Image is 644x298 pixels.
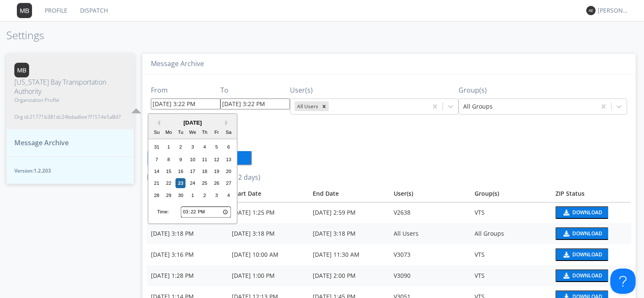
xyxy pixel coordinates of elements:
[572,231,602,236] div: Download
[598,6,629,15] div: [PERSON_NAME]
[152,166,162,176] div: Choose Sunday, September 14th, 2025
[14,96,126,104] span: Organization Profile
[152,178,162,189] div: Choose Sunday, September 21st, 2025
[212,190,222,200] div: Choose Friday, October 3rd, 2025
[389,185,470,202] th: User(s)
[152,154,162,165] div: Choose Sunday, September 7th, 2025
[475,271,547,280] div: VTS
[313,229,385,238] div: [DATE] 3:18 PM
[6,157,134,184] button: Version:1.2.203
[586,6,596,15] img: 373638.png
[151,271,223,280] div: [DATE] 1:28 PM
[14,63,29,77] img: 373638.png
[200,166,210,176] div: Choose Thursday, September 18th, 2025
[152,190,162,200] div: Choose Sunday, September 28th, 2025
[200,190,210,200] div: Choose Thursday, October 2nd, 2025
[232,271,304,280] div: [DATE] 1:00 PM
[562,273,569,279] img: download media button
[555,206,627,219] a: download media buttonDownload
[164,178,174,189] div: Choose Monday, September 22nd, 2025
[200,178,210,189] div: Choose Thursday, September 25th, 2025
[152,142,162,152] div: Choose Sunday, August 31st, 2025
[212,142,222,152] div: Choose Friday, September 5th, 2025
[200,154,210,165] div: Choose Thursday, September 11th, 2025
[151,250,223,259] div: [DATE] 3:16 PM
[232,229,304,238] div: [DATE] 3:18 PM
[212,166,222,176] div: Choose Friday, September 19th, 2025
[562,252,569,258] img: download media button
[459,87,627,94] h3: Group(s)
[309,185,389,202] th: Toggle SortBy
[6,54,134,130] button: [US_STATE] Bay Transportation AuthorityOrganization ProfileOrg id:21771b381dc24bdaa6ee7f1514e5a8d7
[164,142,174,152] div: Choose Monday, September 1st, 2025
[212,154,222,165] div: Choose Friday, September 12th, 2025
[152,128,162,138] div: Su
[147,174,631,181] h3: Export History (expires after 2 days)
[295,101,319,111] div: All Users
[164,128,174,138] div: Mo
[151,141,235,201] div: month 2025-09
[176,190,186,200] div: Choose Tuesday, September 30th, 2025
[394,271,466,280] div: V3090
[220,87,290,94] h3: To
[14,113,126,120] span: Org id: 21771b381dc24bdaa6ee7f1514e5a8d7
[313,208,385,217] div: [DATE] 2:59 PM
[313,250,385,259] div: [DATE] 11:30 AM
[224,154,234,165] div: Choose Saturday, September 13th, 2025
[232,208,304,217] div: [DATE] 1:25 PM
[188,178,198,189] div: Choose Wednesday, September 24th, 2025
[151,229,223,238] div: [DATE] 3:18 PM
[14,77,126,97] span: [US_STATE] Bay Transportation Authority
[394,250,466,259] div: V3073
[313,271,385,280] div: [DATE] 2:00 PM
[572,252,602,257] div: Download
[290,87,459,94] h3: User(s)
[224,142,234,152] div: Choose Saturday, September 6th, 2025
[6,129,134,157] button: Message Archive
[151,60,627,68] h3: Message Archive
[17,3,32,18] img: 373638.png
[555,227,627,240] a: download media buttonDownload
[562,210,569,216] img: download media button
[475,229,547,238] div: All Groups
[164,190,174,200] div: Choose Monday, September 29th, 2025
[555,248,608,261] button: Download
[394,208,466,217] div: V2638
[188,166,198,176] div: Choose Wednesday, September 17th, 2025
[200,142,210,152] div: Choose Thursday, September 4th, 2025
[151,87,220,94] h3: From
[181,207,231,218] input: Time
[555,206,608,219] button: Download
[470,185,551,202] th: Group(s)
[157,209,169,216] div: Time:
[610,269,636,294] iframe: Toggle Customer Support
[224,128,234,138] div: Sa
[224,166,234,176] div: Choose Saturday, September 20th, 2025
[176,154,186,165] div: Choose Tuesday, September 9th, 2025
[555,227,608,240] button: Download
[555,269,608,282] button: Download
[14,138,69,148] span: Message Archive
[176,128,186,138] div: Tu
[562,231,569,237] img: download media button
[224,190,234,200] div: Choose Saturday, October 4th, 2025
[551,185,631,202] th: Toggle SortBy
[154,120,160,126] button: Previous Month
[164,154,174,165] div: Choose Monday, September 8th, 2025
[176,166,186,176] div: Choose Tuesday, September 16th, 2025
[148,119,237,127] div: [DATE]
[200,128,210,138] div: Th
[188,142,198,152] div: Choose Wednesday, September 3rd, 2025
[188,190,198,200] div: Choose Wednesday, October 1st, 2025
[14,167,126,174] span: Version: 1.2.203
[188,128,198,138] div: We
[188,154,198,165] div: Choose Wednesday, September 10th, 2025
[555,269,627,282] a: download media buttonDownload
[212,178,222,189] div: Choose Friday, September 26th, 2025
[176,142,186,152] div: Choose Tuesday, September 2nd, 2025
[572,210,602,215] div: Download
[224,178,234,189] div: Choose Saturday, September 27th, 2025
[319,101,329,111] div: Remove All Users
[475,250,547,259] div: VTS
[228,185,309,202] th: Toggle SortBy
